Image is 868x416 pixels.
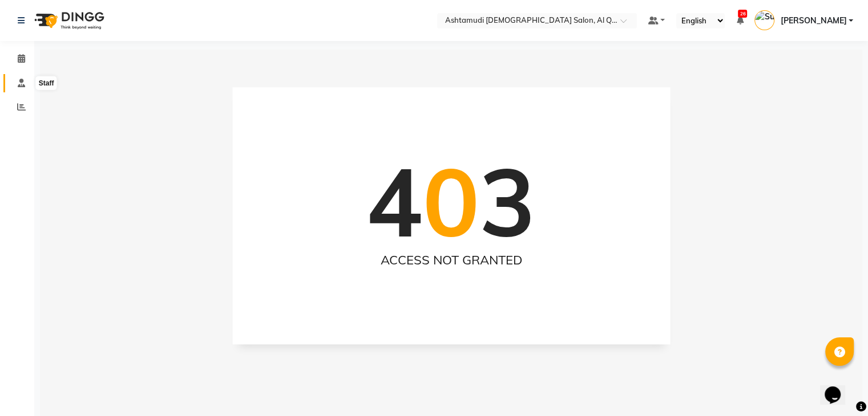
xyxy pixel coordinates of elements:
[423,142,479,260] span: 0
[820,370,857,405] iframe: chat widget
[36,76,57,90] div: Staff
[29,5,107,36] img: logo
[738,10,747,18] span: 26
[780,15,846,27] span: [PERSON_NAME]
[736,15,743,26] a: 26
[255,252,647,267] h2: ACCESS NOT GRANTED
[754,10,774,30] img: Suparna
[366,145,536,258] h1: 4 3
